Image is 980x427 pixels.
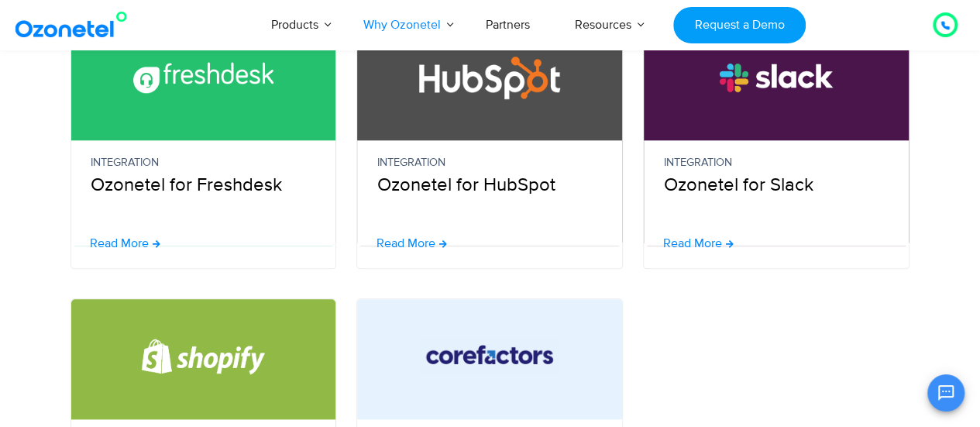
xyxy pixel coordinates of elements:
[662,237,733,250] a: Read More
[90,237,149,250] span: Read More
[376,237,435,250] span: Read More
[377,154,603,171] small: Integration
[376,237,446,250] a: Read More
[133,42,274,113] img: Freshdesk Call Center Integration
[663,154,889,171] small: Integration
[91,154,317,171] small: Integration
[927,374,965,412] button: Open chat
[673,7,806,43] a: Request a Demo
[377,154,603,199] p: Ozonetel for HubSpot
[662,237,721,250] span: Read More
[91,154,317,199] p: Ozonetel for Freshdesk
[90,237,160,250] a: Read More
[663,154,889,199] p: Ozonetel for Slack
